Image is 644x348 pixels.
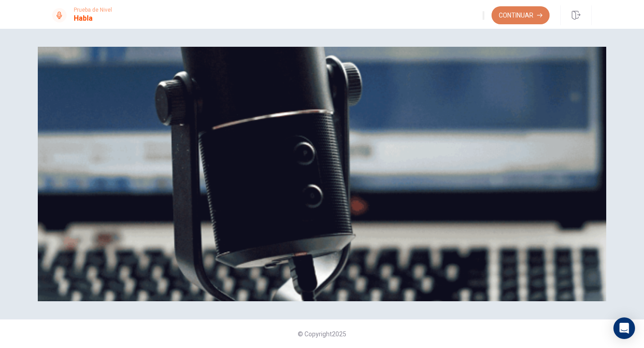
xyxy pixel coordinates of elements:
span: Prueba de Nivel [74,7,112,13]
h1: Habla [74,13,112,24]
button: Continuar [492,6,550,24]
img: speaking intro [38,47,606,301]
div: Open Intercom Messenger [613,317,635,339]
span: © Copyright 2025 [298,330,346,338]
